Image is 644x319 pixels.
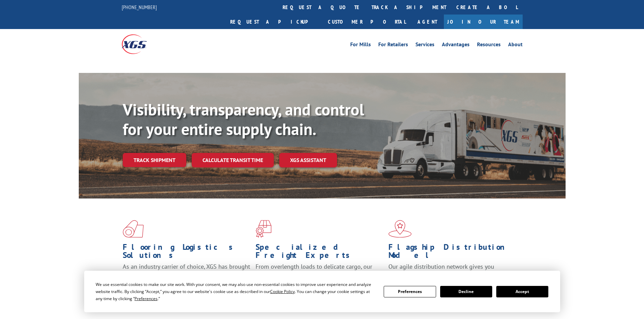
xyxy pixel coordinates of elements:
span: Our agile distribution network gives you nationwide inventory management on demand. [388,263,513,278]
button: Decline [440,286,492,297]
a: Calculate transit time [192,153,274,167]
span: Cookie Policy [270,289,295,294]
a: Services [415,42,434,49]
a: Request a pickup [225,15,323,29]
span: As an industry carrier of choice, XGS has brought innovation and dedication to flooring logistics... [123,263,250,287]
span: Preferences [135,296,158,301]
div: Cookie Consent Prompt [84,271,560,312]
b: Visibility, transparency, and control for your entire supply chain. [123,99,364,139]
h1: Flooring Logistics Solutions [123,243,251,263]
a: Track shipment [123,153,186,167]
a: Join Our Team [444,15,523,29]
h1: Specialized Freight Experts [256,243,383,263]
img: xgs-icon-total-supply-chain-intelligence-red [123,220,144,238]
a: [PHONE_NUMBER] [122,4,157,10]
a: For Retailers [378,42,408,49]
h1: Flagship Distribution Model [388,243,516,263]
a: Customer Portal [323,15,411,29]
a: For Mills [350,42,371,49]
a: Agent [411,15,444,29]
div: We use essential cookies to make our site work. With your consent, we may also use non-essential ... [96,281,376,302]
a: XGS ASSISTANT [279,153,337,167]
button: Preferences [384,286,436,297]
img: xgs-icon-focused-on-flooring-red [256,220,271,238]
a: Advantages [442,42,470,49]
button: Accept [496,286,548,297]
img: xgs-icon-flagship-distribution-model-red [388,220,412,238]
p: From overlength loads to delicate cargo, our experienced staff knows the best way to move your fr... [256,263,383,293]
a: About [508,42,523,49]
a: Resources [477,42,501,49]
